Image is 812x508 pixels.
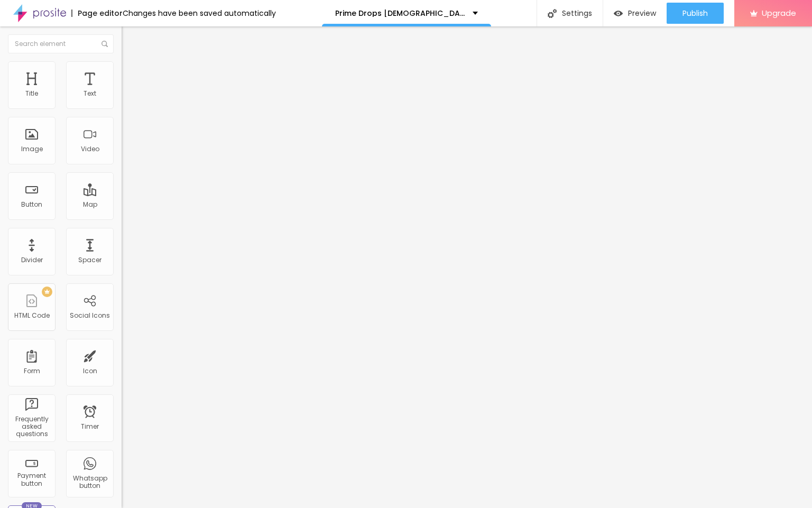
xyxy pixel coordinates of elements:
[81,423,99,430] div: Timer
[83,367,97,375] div: Icon
[21,201,42,208] div: Button
[71,10,123,17] div: Page editor
[682,9,708,17] span: Publish
[25,90,38,97] div: Title
[762,8,796,17] span: Upgrade
[123,10,276,17] div: Changes have been saved automatically
[8,34,114,53] input: Search element
[81,145,99,153] div: Video
[11,472,52,487] div: Payment button
[628,9,656,17] span: Preview
[70,312,110,319] div: Social Icons
[84,90,96,97] div: Text
[14,312,50,319] div: HTML Code
[548,9,557,18] img: Icone
[11,415,52,438] div: Frequently asked questions
[335,10,465,17] p: Prime Drops [DEMOGRAPHIC_DATA][MEDICAL_DATA] [MEDICAL_DATA]
[21,145,43,153] div: Image
[614,9,623,18] img: view-1.svg
[101,41,108,47] img: Icone
[83,201,97,208] div: Map
[21,256,43,264] div: Divider
[24,367,40,375] div: Form
[78,256,101,264] div: Spacer
[603,3,667,24] button: Preview
[122,26,812,508] iframe: Editor
[69,475,110,490] div: Whatsapp button
[667,3,724,24] button: Publish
